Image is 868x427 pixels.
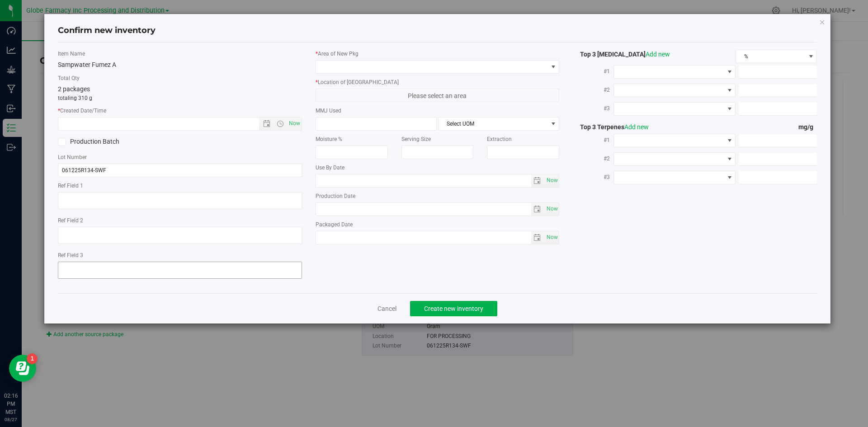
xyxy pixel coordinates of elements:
[424,305,483,312] span: Create new inventory
[58,251,302,259] label: Ref Field 3
[439,117,547,130] span: Select UOM
[531,231,544,244] span: select
[573,82,613,98] label: #2
[544,203,559,216] span: select
[377,304,396,313] a: Cancel
[544,231,560,244] span: Set Current date
[58,85,90,93] span: 2 packages
[58,107,302,115] label: Created Date/Time
[58,137,173,146] label: Production Batch
[58,50,302,58] label: Item Name
[613,171,736,184] span: NO DATA FOUND
[9,355,36,382] iframe: Resource center
[613,102,736,116] span: NO DATA FOUND
[544,202,560,216] span: Set Current date
[287,117,302,130] span: Set Current date
[58,216,302,225] label: Ref Field 2
[272,120,288,127] span: Open the time view
[544,174,560,187] span: Set Current date
[613,152,736,166] span: NO DATA FOUND
[410,301,497,316] button: Create new inventory
[646,51,670,58] a: Add new
[573,150,613,167] label: #2
[316,78,560,86] label: Location of [GEOGRAPHIC_DATA]
[531,174,544,187] span: select
[573,51,670,58] span: Top 3 [MEDICAL_DATA]
[27,353,38,364] iframe: Resource center unread badge
[58,94,302,102] p: totaling 310 g
[613,65,736,79] span: NO DATA FOUND
[624,123,649,131] a: Add new
[573,132,613,148] label: #1
[573,169,613,185] label: #3
[736,50,805,63] span: %
[573,123,649,131] span: Top 3 Terpenes
[798,123,817,131] span: mg/g
[316,89,560,102] span: Please select an area
[316,192,560,200] label: Production Date
[316,221,560,229] label: Packaged Date
[58,25,156,37] h4: Confirm new inventory
[58,182,302,190] label: Ref Field 1
[58,60,302,70] div: Sampwater Fumez A
[531,203,544,216] span: select
[316,164,560,172] label: Use By Date
[573,63,613,80] label: #1
[544,231,559,244] span: select
[544,174,559,187] span: select
[613,84,736,97] span: NO DATA FOUND
[613,134,736,147] span: NO DATA FOUND
[401,135,474,143] label: Serving Size
[259,120,274,127] span: Open the date view
[58,153,302,161] label: Lot Number
[58,74,302,82] label: Total Qty
[316,50,560,58] label: Area of New Pkg
[573,100,613,117] label: #3
[487,135,559,143] label: Extraction
[316,107,560,115] label: MMJ Used
[316,135,388,143] label: Moisture %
